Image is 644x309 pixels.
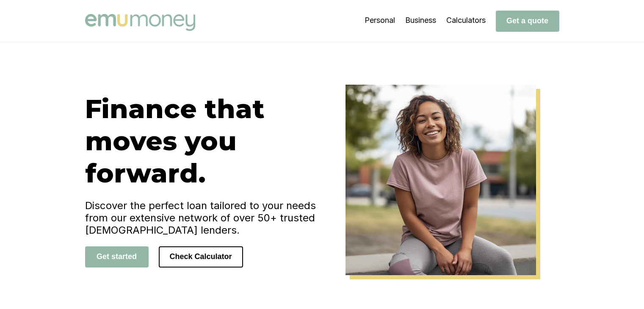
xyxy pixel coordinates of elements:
img: Emu Money Home [345,85,536,275]
button: Check Calculator [159,246,243,268]
a: Get a quote [496,16,559,25]
img: Emu Money logo [85,14,195,31]
button: Get a quote [496,11,559,32]
button: Get started [85,246,149,268]
h4: Discover the perfect loan tailored to your needs from our extensive network of over 50+ trusted [... [85,199,322,236]
h1: Finance that moves you forward. [85,93,322,189]
a: Get started [85,252,149,261]
a: Check Calculator [159,252,243,261]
